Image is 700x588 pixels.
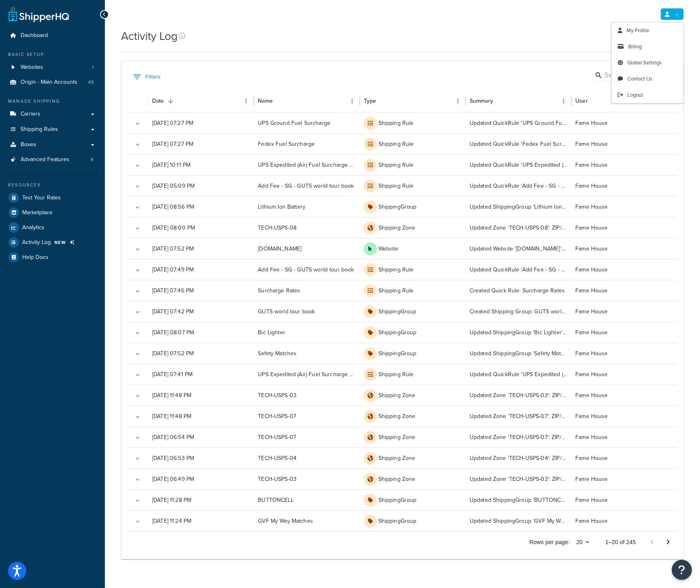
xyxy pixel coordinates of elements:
[148,112,254,133] div: [DATE] 07:27 PM
[6,122,99,137] a: Shipping Rules
[21,79,77,86] span: Origin - Main Accounts
[254,322,359,343] div: Bic Lighter
[240,95,252,107] button: Menu
[378,350,417,358] p: ShippingGroup
[347,95,358,107] button: Menu
[466,406,571,427] div: Updated Zone 'TECH-USPS-07': ZIP/Postcodes
[254,259,359,280] div: Add Fee - SG - GUTS world tour book
[612,23,683,39] a: My Profile
[254,217,359,238] div: TECH-USPS-08
[148,427,254,447] div: [DATE] 06:54 PM
[612,39,683,55] li: Billing
[571,259,677,280] div: Fame House
[571,343,677,364] div: Fame House
[378,496,417,504] p: ShippingGroup
[22,224,44,231] span: Analytics
[378,161,414,169] p: Shipping Rule
[148,238,254,259] div: [DATE] 07:52 PM
[132,139,143,150] button: Expand
[22,239,51,246] span: Activity Log
[274,95,285,107] button: Sort
[466,447,571,468] div: Updated Zone 'TECH-USPS-04': ZIP/Postcodes
[529,538,570,546] p: Rows per page:
[21,141,36,148] span: Boxes
[254,385,359,406] div: TECH-USPS-03
[571,217,677,238] div: Fame House
[571,322,677,343] div: Fame House
[6,98,99,105] div: Manage Shipping
[466,238,571,259] div: Updated Website 'paige-sandbox.myshopify.com': Default origins
[132,118,143,129] button: Expand
[466,133,571,154] div: Updated QuickRule 'Fedex Fuel Surcharge': By a Percentage
[6,51,99,58] div: Basic Setup
[148,175,254,196] div: [DATE] 05:09 PM
[575,97,588,105] div: User
[254,196,359,217] div: Lithium Ion Battery
[378,266,414,274] p: Shipping Rule
[466,112,571,133] div: Updated QuickRule 'UPS Ground Fuel Surcharge': By a Percentage
[612,87,683,103] a: Logout
[628,43,642,50] span: Billing
[6,250,99,265] a: Help Docs
[148,468,254,489] div: [DATE] 06:49 PM
[378,433,416,441] p: Shipping Zone
[148,133,254,154] div: [DATE] 07:27 PM
[6,60,99,75] li: Websites
[6,152,99,167] a: Advanced Features 6
[571,133,677,154] div: Fame House
[148,406,254,427] div: [DATE] 11:48 PM
[571,364,677,385] div: Fame House
[6,152,99,167] li: Advanced Features
[571,510,677,531] div: Fame House
[378,517,417,525] p: ShippingGroup
[6,137,99,152] a: Boxes
[132,516,143,527] button: Expand
[378,182,414,190] p: Shipping Rule
[148,385,254,406] div: [DATE] 11:48 PM
[466,343,571,364] div: Updated ShippingGroup 'Safety Matches': Rate Products in this Group as a Separate Shipment
[595,69,675,83] div: Search
[148,196,254,217] div: [DATE] 08:56 PM
[21,126,58,133] span: Shipping Rules
[54,239,66,246] span: NEW
[132,327,143,339] button: Expand
[148,343,254,364] div: [DATE] 07:52 PM
[6,205,99,220] a: Marketplace
[254,364,359,385] div: UPS Expedited (Air) Fuel Surcharge Collection
[378,203,417,211] p: ShippingGroup
[148,510,254,531] div: [DATE] 11:24 PM
[148,154,254,175] div: [DATE] 10:11 PM
[132,286,143,297] button: Expand
[6,107,99,122] li: Carriers
[627,59,662,66] span: Global Settings
[254,154,359,175] div: UPS Expedited (Air) Fuel Surcharge Collection
[571,238,677,259] div: Fame House
[21,156,69,163] span: Advanced Features
[627,75,652,83] span: Contact Us
[6,75,99,90] a: Origin - Main Accounts 49
[466,175,571,196] div: Updated QuickRule 'Add Fee - SG - GUTS world tour book': Internal Description (optional), By a Fl...
[132,369,143,381] button: Expand
[571,154,677,175] div: Fame House
[571,385,677,406] div: Fame House
[132,495,143,506] button: Expand
[254,112,359,133] div: UPS Ground Fuel Surcharge
[254,238,359,259] div: paige-sandbox.myshopify.com
[364,97,376,105] div: Type
[558,95,569,107] button: Menu
[132,390,143,402] button: Expand
[605,538,636,546] p: 1–20 of 245
[148,489,254,510] div: [DATE] 11:28 PM
[121,28,178,44] h1: Activity Log
[132,223,143,234] button: Expand
[148,259,254,280] div: [DATE] 07:49 PM
[452,95,464,107] button: Menu
[466,468,571,489] div: Updated Zone 'TECH-USPS-03': ZIP/Postcodes
[672,560,692,580] button: Open Resource Center
[571,406,677,427] div: Fame House
[378,371,414,379] p: Shipping Rule
[571,196,677,217] div: Fame House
